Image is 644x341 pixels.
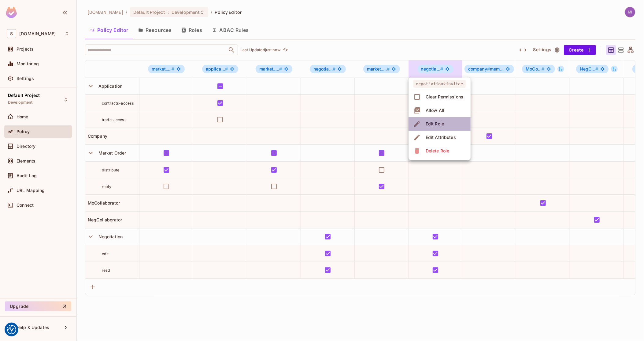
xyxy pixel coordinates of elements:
div: Edit Attributes [426,134,456,140]
div: Allow All [426,107,444,113]
img: Revisit consent button [7,325,16,334]
button: Consent Preferences [7,325,16,334]
div: Clear Permissions [426,94,463,100]
div: Edit Role [426,121,444,127]
span: negotiation#invitee [413,80,466,88]
div: Delete Role [426,148,449,154]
